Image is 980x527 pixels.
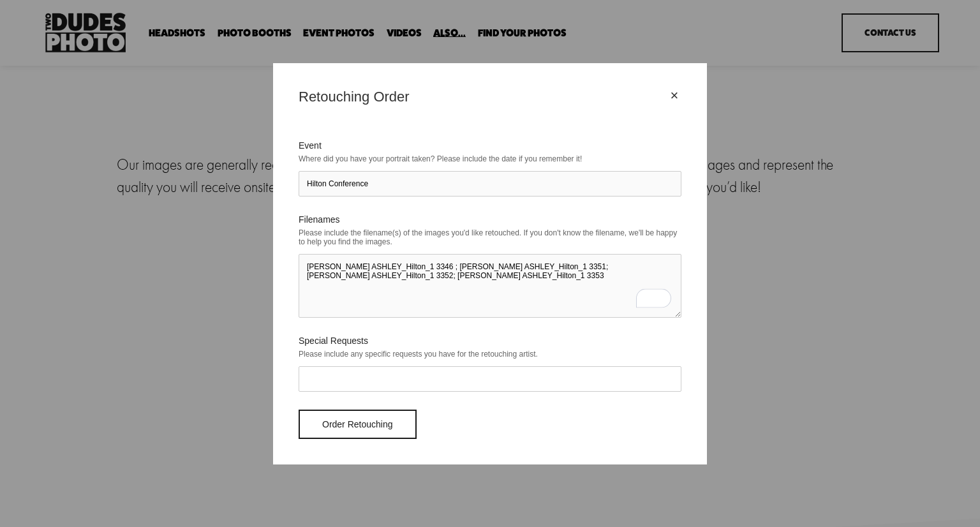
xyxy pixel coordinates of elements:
label: Special Requests [299,336,681,346]
div: Where did you have your portrait taken? Please include the date if you remember it! [299,151,681,167]
div: Please include the filename(s) of the images you'd like retouched. If you don't know the filename... [299,225,681,250]
label: Event [299,140,681,151]
div: Retouching Order [299,89,667,105]
div: Please include any specific requests you have for the retouching artist. [299,346,681,362]
label: Filenames [299,214,681,225]
div: Close [667,89,681,103]
textarea: To enrich screen reader interactions, please activate Accessibility in Grammarly extension settings [299,254,681,318]
input: Order Retouching [299,410,417,439]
